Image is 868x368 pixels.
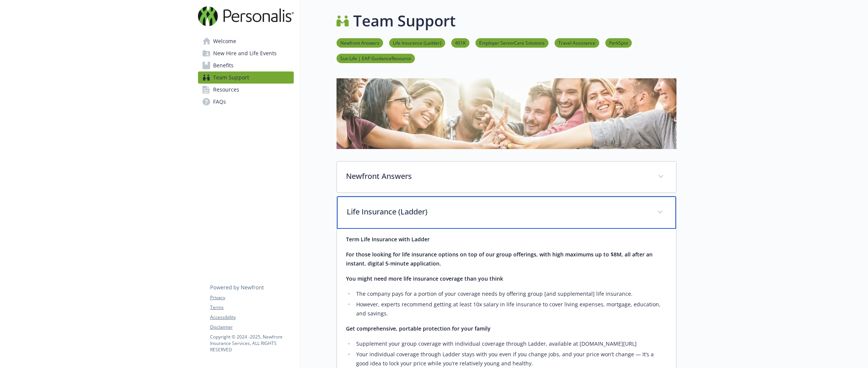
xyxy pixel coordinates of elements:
[213,71,249,84] span: Team Support
[198,96,294,108] a: FAQs
[210,324,293,331] a: Disclaimer
[354,350,667,368] li: Your individual coverage through Ladder stays with you even if you change jobs, and your price wo...
[346,171,649,182] p: Newfront Answers
[346,325,491,332] strong: Get comprehensive, portable protection for your family
[210,304,293,311] a: Terms
[337,161,676,193] div: Newfront Answers
[451,39,469,46] a: 401K
[389,39,445,46] a: Life Insurance (Ladder)
[354,339,667,348] li: Supplement your group coverage with individual coverage through Ladder, available at [DOMAIN_NAME...
[337,78,676,149] img: team support page banner
[213,96,226,108] span: FAQs
[213,84,239,96] span: Resources
[198,35,294,47] a: Welcome
[337,196,676,229] div: Life Insurance (Ladder)
[337,54,415,62] a: Sun Life | EAP GuidanceResource
[337,39,383,46] a: Newfront Answers
[198,47,294,59] a: New Hire and Life Events
[213,47,277,59] span: New Hire and Life Events
[198,71,294,84] a: Team Support
[198,84,294,96] a: Resources
[198,59,294,71] a: Benefits
[346,275,503,282] strong: You might need more life insurance coverage than you think
[354,289,667,298] li: The company pays for a portion of your coverage needs by offering group [and supplemental] life i...
[353,9,456,32] h1: Team Support
[210,314,293,321] a: Accessibility
[346,236,430,243] strong: Term Life Insurance with Ladder
[555,39,599,46] a: Travel Assistance
[346,251,653,267] strong: For those looking for life insurance options on top of our group offerings, with high maximums up...
[210,334,293,353] p: Copyright © 2024 - 2025 , Newfront Insurance Services, ALL RIGHTS RESERVED
[210,294,293,301] a: Privacy
[354,300,667,318] li: However, experts recommend getting at least 10x salary in life insurance to cover living expenses...
[347,206,648,217] p: Life Insurance (Ladder)
[213,35,236,47] span: Welcome
[475,39,549,46] a: Employer SeniorCare Solutions
[213,59,234,71] span: Benefits
[605,39,632,46] a: PerkSpot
